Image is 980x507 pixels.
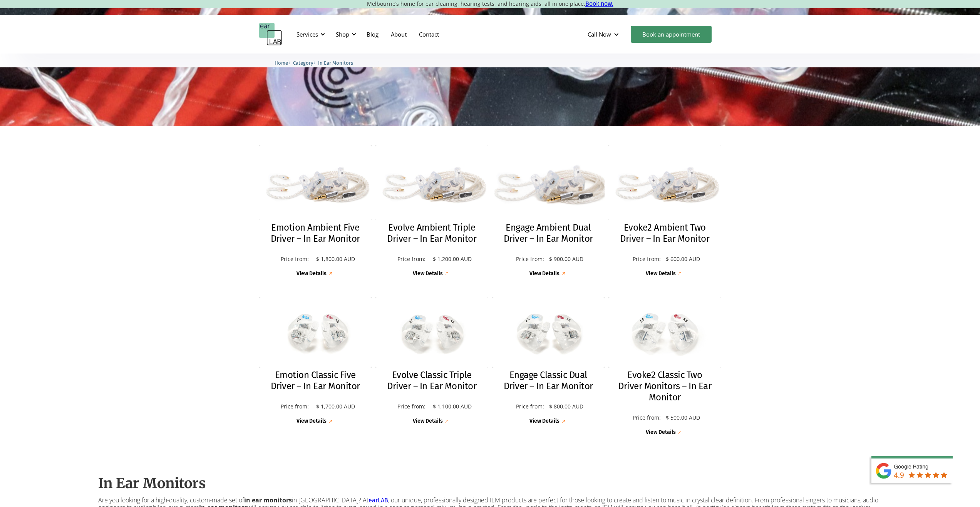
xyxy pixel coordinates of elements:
span: Home [275,60,288,66]
p: Price from: [392,256,431,263]
div: View Details [297,418,327,425]
img: Emotion Classic Five Driver – In Ear Monitor [259,297,372,368]
h2: Evoke2 Classic Two Driver Monitors – In Ear Monitor [616,370,714,403]
div: View Details [413,271,443,277]
p: Price from: [275,403,314,410]
p: $ 1,800.00 AUD [316,256,355,263]
p: Price from: [392,403,431,410]
li: 〉 [293,59,318,67]
a: Contact [413,23,445,45]
div: View Details [646,429,676,436]
img: Evoke2 Classic Two Driver Monitors – In Ear Monitor [608,297,721,368]
p: $ 1,200.00 AUD [433,256,472,263]
img: Evolve Ambient Triple Driver – In Ear Monitor [375,145,488,220]
h2: Engage Ambient Dual Driver – In Ear Monitor [500,222,597,244]
div: View Details [529,271,560,277]
div: View Details [646,271,676,277]
p: $ 1,100.00 AUD [433,403,472,410]
span: Category [293,60,313,66]
div: Call Now [588,30,611,38]
a: Blog [360,23,385,45]
p: $ 1,700.00 AUD [316,403,355,410]
a: earLAB [369,497,388,504]
p: Price from: [513,403,547,410]
div: Services [292,23,327,46]
a: Evolve Classic Triple Driver – In Ear MonitorEvolve Classic Triple Driver – In Ear MonitorPrice f... [375,297,488,425]
p: Price from: [513,256,547,263]
img: Emotion Ambient Five Driver – In Ear Monitor [259,145,372,220]
a: Category [293,59,313,66]
p: $ 900.00 AUD [549,256,583,263]
img: Engage Classic Dual Driver – In Ear Monitor [492,297,605,368]
a: Engage Ambient Dual Driver – In Ear MonitorEngage Ambient Dual Driver – In Ear MonitorPrice from:... [492,145,605,278]
img: Evolve Classic Triple Driver – In Ear Monitor [375,297,488,368]
span: In Ear Monitors [318,60,353,66]
strong: In Ear Monitors [98,475,206,492]
p: $ 600.00 AUD [666,256,700,263]
h2: Emotion Classic Five Driver – In Ear Monitor [267,370,364,392]
div: Services [297,30,318,38]
p: Price from: [630,415,664,421]
h2: Evolve Classic Triple Driver – In Ear Monitor [383,370,481,392]
img: Evoke2 Ambient Two Driver – In Ear Monitor [608,145,721,220]
li: 〉 [275,59,293,67]
h2: Evoke2 Ambient Two Driver – In Ear Monitor [616,222,714,244]
a: In Ear Monitors [318,59,353,66]
div: Shop [331,23,358,46]
a: Evoke2 Ambient Two Driver – In Ear MonitorEvoke2 Ambient Two Driver – In Ear MonitorPrice from:$ ... [608,145,721,278]
div: View Details [529,418,560,425]
h2: Evolve Ambient Triple Driver – In Ear Monitor [383,222,481,244]
a: Emotion Ambient Five Driver – In Ear MonitorEmotion Ambient Five Driver – In Ear MonitorPrice fro... [259,145,372,278]
div: Call Now [581,23,627,46]
img: Engage Ambient Dual Driver – In Ear Monitor [486,141,610,224]
a: Book an appointment [631,26,712,43]
div: View Details [413,418,443,425]
a: home [259,23,282,46]
div: Shop [336,30,349,38]
a: Engage Classic Dual Driver – In Ear MonitorEngage Classic Dual Driver – In Ear MonitorPrice from:... [492,297,605,425]
p: $ 500.00 AUD [666,415,700,421]
p: $ 800.00 AUD [549,403,583,410]
a: Home [275,59,288,66]
h2: Emotion Ambient Five Driver – In Ear Monitor [267,222,364,244]
a: Emotion Classic Five Driver – In Ear MonitorEmotion Classic Five Driver – In Ear MonitorPrice fro... [259,297,372,425]
a: Evolve Ambient Triple Driver – In Ear MonitorEvolve Ambient Triple Driver – In Ear MonitorPrice f... [375,145,488,278]
a: About [385,23,413,45]
p: Price from: [630,256,664,263]
a: Evoke2 Classic Two Driver Monitors – In Ear MonitorEvoke2 Classic Two Driver Monitors – In Ear Mo... [608,297,721,436]
div: View Details [297,271,327,277]
p: Price from: [275,256,314,263]
strong: in ear monitors [244,496,292,504]
h2: Engage Classic Dual Driver – In Ear Monitor [500,370,597,392]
